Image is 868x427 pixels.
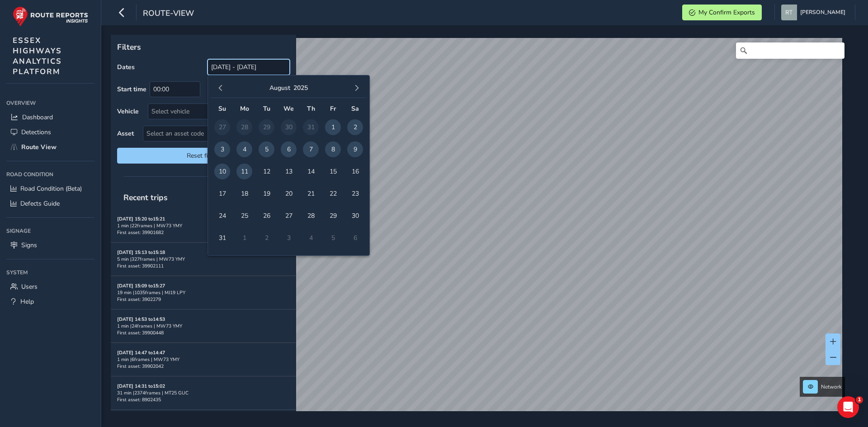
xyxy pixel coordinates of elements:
div: 1 min | 22 frames | MW73 YMY [117,222,290,229]
div: 19 min | 1035 frames | MJ19 LPY [117,289,290,296]
span: Select an asset code [143,126,274,141]
span: Sa [351,104,359,113]
span: 27 [281,208,297,224]
span: route-view [143,8,194,20]
span: 21 [303,186,319,202]
button: August [269,84,290,92]
span: First asset: 39902042 [117,363,164,370]
span: Road Condition (Beta) [20,184,82,193]
label: Asset [117,129,134,138]
a: Defects Guide [6,196,94,211]
span: 28 [303,208,319,224]
span: Mo [240,104,249,113]
span: [PERSON_NAME] [800,5,845,20]
span: We [283,104,294,113]
a: Dashboard [6,110,94,125]
span: 20 [281,186,297,202]
span: 19 [259,186,274,202]
strong: [DATE] 14:31 to 15:02 [117,383,165,389]
input: Search [736,42,844,59]
div: Overview [6,96,94,110]
iframe: Intercom live chat [837,396,859,418]
div: Select vehicle [148,104,274,119]
span: Help [20,297,34,306]
span: Network [821,383,842,390]
span: 9 [347,141,363,157]
span: First asset: 39902111 [117,263,164,269]
span: 18 [236,186,252,202]
span: 1 [325,119,341,135]
img: rr logo [13,6,88,27]
span: Fr [330,104,336,113]
span: 8 [325,141,341,157]
span: First asset: 39900448 [117,329,164,336]
div: 31 min | 2374 frames | MT25 GUC [117,389,290,396]
span: 30 [347,208,363,224]
div: Signage [6,224,94,238]
span: 12 [259,164,274,179]
span: 13 [281,164,297,179]
div: Road Condition [6,168,94,181]
span: First asset: 39901682 [117,229,164,236]
p: Filters [117,41,290,53]
div: 1 min | 24 frames | MW73 YMY [117,323,290,329]
span: Tu [263,104,270,113]
label: Dates [117,63,135,71]
strong: [DATE] 15:13 to 15:18 [117,249,165,256]
span: ESSEX HIGHWAYS ANALYTICS PLATFORM [13,35,62,77]
span: 15 [325,164,341,179]
span: Defects Guide [20,199,60,208]
span: 25 [236,208,252,224]
img: diamond-layout [781,5,797,20]
div: 5 min | 327 frames | MW73 YMY [117,256,290,263]
label: Start time [117,85,146,94]
span: First asset: 3902279 [117,296,161,303]
strong: [DATE] 15:09 to 15:27 [117,282,165,289]
button: Reset filters [117,148,290,164]
a: Route View [6,140,94,155]
span: 17 [214,186,230,202]
span: Reset filters [124,151,283,160]
span: Su [218,104,226,113]
a: Signs [6,238,94,253]
canvas: Map [114,38,842,422]
a: Detections [6,125,94,140]
span: 1 [856,396,863,404]
span: 11 [236,164,252,179]
span: 24 [214,208,230,224]
span: 16 [347,164,363,179]
span: Signs [21,241,37,249]
a: Road Condition (Beta) [6,181,94,196]
strong: [DATE] 14:47 to 14:47 [117,349,165,356]
span: Th [307,104,315,113]
span: Detections [21,128,51,136]
a: Help [6,294,94,309]
span: 10 [214,164,230,179]
span: Route View [21,143,57,151]
span: 3 [214,141,230,157]
span: 26 [259,208,274,224]
a: Users [6,279,94,294]
span: Dashboard [22,113,53,122]
button: 2025 [293,84,308,92]
span: 4 [236,141,252,157]
span: 14 [303,164,319,179]
span: 7 [303,141,319,157]
span: Users [21,282,38,291]
span: 22 [325,186,341,202]
div: 1 min | 6 frames | MW73 YMY [117,356,290,363]
span: 31 [214,230,230,246]
span: Recent trips [117,186,174,209]
button: [PERSON_NAME] [781,5,849,20]
span: 29 [325,208,341,224]
span: 5 [259,141,274,157]
span: My Confirm Exports [698,8,755,17]
span: 6 [281,141,297,157]
span: 2 [347,119,363,135]
strong: [DATE] 14:53 to 14:53 [117,316,165,323]
label: Vehicle [117,107,139,116]
button: My Confirm Exports [682,5,762,20]
div: System [6,266,94,279]
strong: [DATE] 15:20 to 15:21 [117,216,165,222]
span: First asset: 8902435 [117,396,161,403]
